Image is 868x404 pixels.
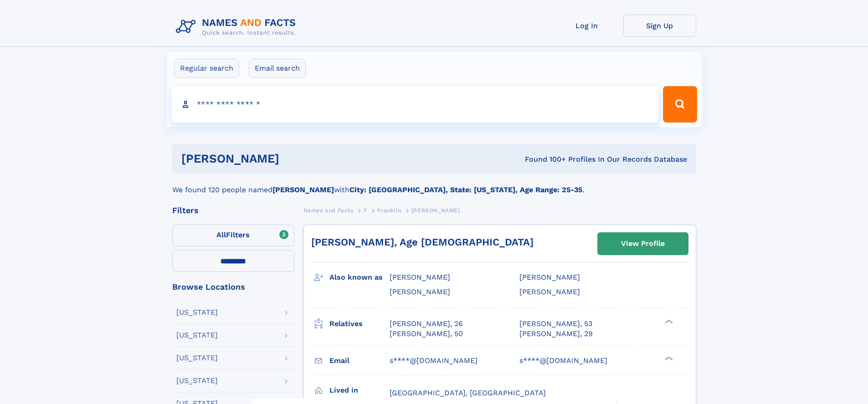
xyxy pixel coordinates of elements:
[598,233,688,255] a: View Profile
[377,205,401,216] a: Franklin
[176,354,218,362] div: [US_STATE]
[663,355,673,361] div: ❯
[411,207,460,214] span: [PERSON_NAME]
[349,185,582,194] b: City: [GEOGRAPHIC_DATA], State: [US_STATE], Age Range: 25-35
[272,185,334,194] b: [PERSON_NAME]
[172,15,303,39] img: Logo Names and Facts
[172,283,294,291] div: Browse Locations
[176,309,218,316] div: [US_STATE]
[390,329,463,339] a: [PERSON_NAME], 50
[176,332,218,339] div: [US_STATE]
[390,287,450,296] span: [PERSON_NAME]
[663,86,697,123] button: Search Button
[519,287,580,296] span: [PERSON_NAME]
[329,383,390,398] h3: Lived in
[176,377,218,384] div: [US_STATE]
[390,389,546,397] span: [GEOGRAPHIC_DATA], [GEOGRAPHIC_DATA]
[519,273,580,281] span: [PERSON_NAME]
[390,319,463,329] a: [PERSON_NAME], 26
[390,273,450,281] span: [PERSON_NAME]
[171,86,659,123] input: search input
[249,59,306,78] label: Email search
[623,15,696,37] a: Sign Up
[172,225,294,246] label: Filters
[174,59,239,78] label: Regular search
[181,153,402,164] h1: [PERSON_NAME]
[329,270,390,285] h3: Also known as
[377,207,401,214] span: Franklin
[519,329,593,339] a: [PERSON_NAME], 29
[329,353,390,368] h3: Email
[329,316,390,332] h3: Relatives
[364,207,367,214] span: F
[311,236,534,248] a: [PERSON_NAME], Age [DEMOGRAPHIC_DATA]
[172,174,696,195] div: We found 120 people named with .
[519,319,592,329] a: [PERSON_NAME], 53
[172,206,294,215] div: Filters
[364,205,367,216] a: F
[663,318,673,324] div: ❯
[621,233,665,254] div: View Profile
[402,154,687,164] div: Found 100+ Profiles In Our Records Database
[550,15,623,37] a: Log In
[303,205,354,216] a: Names and Facts
[216,230,226,239] span: All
